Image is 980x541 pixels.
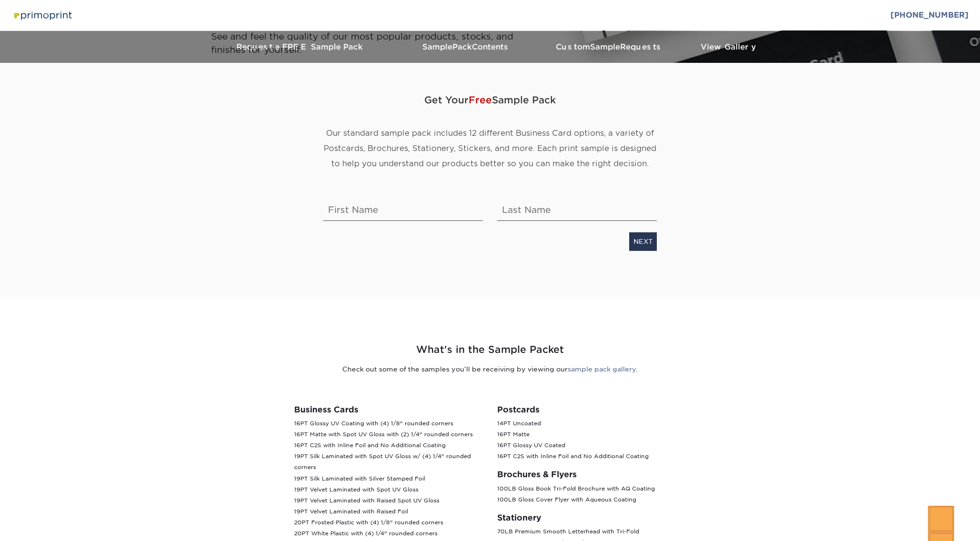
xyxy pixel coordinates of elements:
[11,9,73,22] img: Primoprint
[497,483,686,505] p: 100LB Gloss Book Tri-Fold Brochure with AQ Coating 100LB Gloss Cover Flyer with Aqueous Coating
[890,10,969,20] a: [PHONE_NUMBER]
[538,42,681,51] h3: Custom Requests
[497,418,686,462] p: 14PT Uncoated 16PT Matte 16PT Glossy UV Coated 16PT C2S with Inline Foil and No Additional Coating
[497,470,686,479] h3: Brochures & Flyers
[568,365,636,373] a: sample pack gallery
[324,129,656,168] span: Our standard sample pack includes 12 different Business Card options, a variety of Postcards, Bro...
[211,364,769,374] p: Check out some of the samples you’ll be receiving by viewing our .
[204,42,395,51] h3: Request a FREE Sample Pack
[469,94,492,106] span: Free
[538,31,681,63] a: CustomSampleRequests
[211,30,538,56] p: See and feel the quality of our most popular products, stocks, and finishes for yourself.
[590,42,620,51] span: Sample
[211,342,769,357] h2: What's in the Sample Packet
[681,42,776,51] h3: View Gallery
[681,31,776,63] a: View Gallery
[323,86,657,114] span: Get Your Sample Pack
[629,232,657,250] a: NEXT
[294,405,483,414] h3: Business Cards
[204,31,395,63] a: Request a FREE Sample Pack
[497,513,686,522] h3: Stationery
[497,405,686,414] h3: Postcards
